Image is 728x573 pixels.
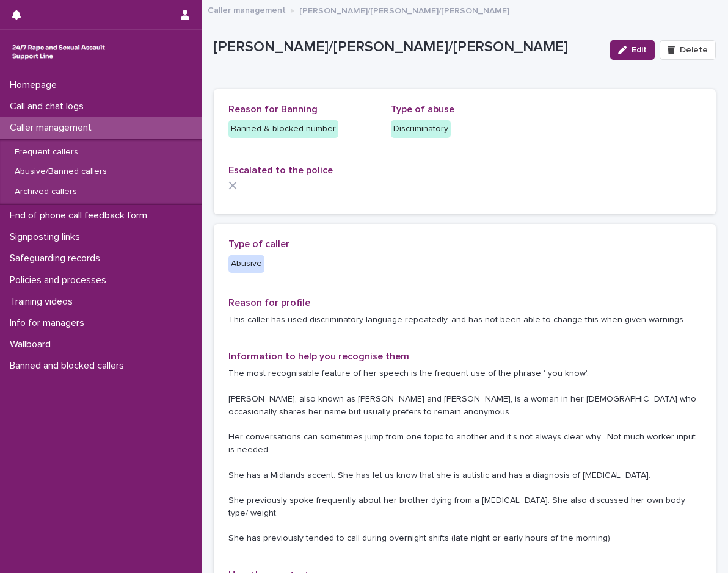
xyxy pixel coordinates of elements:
[632,46,647,54] span: Edit
[208,2,286,16] a: Caller management
[5,360,134,372] p: Banned and blocked callers
[5,339,60,350] p: Wallboard
[5,275,116,286] p: Policies and processes
[610,40,655,60] button: Edit
[228,298,310,308] span: Reason for profile
[391,104,454,114] span: Type of abuse
[5,101,93,112] p: Call and chat logs
[5,210,157,222] p: End of phone call feedback form
[5,317,94,329] p: Info for managers
[228,314,701,326] p: This caller has used discriminatory language repeatedly, and has not been able to change this whe...
[5,253,110,264] p: Safeguarding records
[391,120,451,138] div: Discriminatory
[228,165,333,175] span: Escalated to the police
[10,40,107,64] img: rhQMoQhaT3yELyF149Cw
[214,38,600,56] p: [PERSON_NAME]/[PERSON_NAME]/[PERSON_NAME]
[5,296,82,308] p: Training videos
[660,40,716,60] button: Delete
[5,122,101,134] p: Caller management
[228,239,289,249] span: Type of caller
[228,120,338,138] div: Banned & blocked number
[5,231,90,243] p: Signposting links
[5,187,87,197] p: Archived callers
[680,46,708,54] span: Delete
[5,147,88,157] p: Frequent callers
[228,104,318,114] span: Reason for Banning
[5,79,67,91] p: Homepage
[228,255,264,273] div: Abusive
[228,367,701,545] p: The most recognisable feature of her speech is the frequent use of the phrase ' you know'. [PERSO...
[5,167,117,177] p: Abusive/Banned callers
[299,3,509,16] p: [PERSON_NAME]/[PERSON_NAME]/[PERSON_NAME]
[228,351,409,361] span: Information to help you recognise them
